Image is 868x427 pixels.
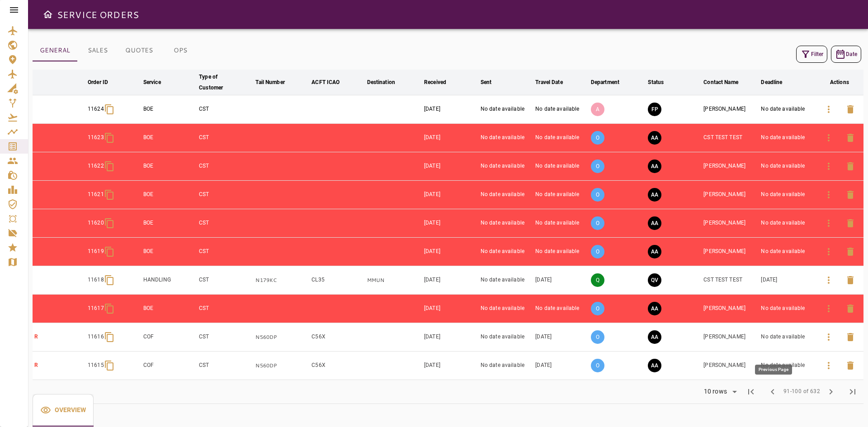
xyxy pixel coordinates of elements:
[533,124,589,152] td: No date available
[88,191,104,198] p: 11621
[142,266,197,295] td: HANDLING
[783,387,820,396] span: 91-100 of 632
[424,77,446,88] div: Received
[840,355,861,376] button: Delete
[88,361,104,369] p: 11615
[199,71,252,93] span: Type of Customer
[648,160,661,173] button: AWAITING ASSIGNMENT
[759,266,815,295] td: [DATE]
[88,162,104,170] p: 11622
[591,330,604,344] p: O
[142,124,197,152] td: BOE
[591,77,631,88] span: Department
[702,181,759,209] td: [PERSON_NAME]
[648,131,661,145] button: AWAITING ASSIGNMENT
[88,333,104,341] p: 11616
[422,181,479,209] td: [DATE]
[255,77,284,88] div: Tail Number
[479,124,533,152] td: No date available
[255,333,308,341] p: N560DP
[533,152,589,181] td: No date available
[840,184,861,206] button: Delete
[698,385,740,399] div: 10 rows
[759,95,815,124] td: No date available
[533,238,589,266] td: No date available
[118,40,160,61] button: QUOTES
[311,77,340,88] div: ACFT ICAO
[143,77,161,88] div: Service
[197,295,254,323] td: CST
[88,134,104,141] p: 11623
[255,77,296,88] span: Tail Number
[481,77,492,88] div: Sent
[311,77,351,88] span: ACFT ICAO
[533,323,589,352] td: [DATE]
[57,7,139,22] h6: SERVICE ORDERS
[142,295,197,323] td: BOE
[197,238,254,266] td: CST
[759,238,815,266] td: No date available
[422,95,479,124] td: [DATE]
[591,216,604,230] p: O
[255,277,308,284] p: N179KC
[840,99,861,120] button: Delete
[197,323,254,352] td: CST
[481,77,504,88] span: Sent
[533,352,589,380] td: [DATE]
[142,352,197,380] td: COF
[840,212,861,234] button: Delete
[818,155,840,177] button: Details
[34,361,84,369] p: R
[479,181,533,209] td: No date available
[33,394,94,427] div: basic tabs example
[761,77,794,88] span: Deadline
[591,273,604,287] p: Q
[591,77,619,88] div: Department
[740,381,762,403] span: First Page
[422,238,479,266] td: [DATE]
[33,40,201,61] div: basic tabs example
[197,266,254,295] td: CST
[533,181,589,209] td: No date available
[648,330,661,344] button: AWAITING ASSIGNMENT
[535,77,562,88] div: Travel Date
[422,352,479,380] td: [DATE]
[424,77,458,88] span: Received
[648,359,661,372] button: AWAITING ASSIGNMENT
[88,77,120,88] span: Order ID
[88,276,104,284] p: 11618
[591,131,604,145] p: O
[702,209,759,238] td: [PERSON_NAME]
[367,77,407,88] span: Destination
[745,386,756,397] span: first_page
[648,188,661,202] button: AWAITING ASSIGNMENT
[33,40,77,61] button: GENERAL
[33,394,94,427] button: Overview
[479,352,533,380] td: No date available
[702,152,759,181] td: [PERSON_NAME]
[197,181,254,209] td: CST
[818,184,840,206] button: Details
[759,323,815,352] td: No date available
[142,209,197,238] td: BOE
[759,124,815,152] td: No date available
[197,124,254,152] td: CST
[818,99,840,120] button: Details
[422,323,479,352] td: [DATE]
[479,152,533,181] td: No date available
[820,381,842,403] span: Next Page
[422,209,479,238] td: [DATE]
[533,95,589,124] td: No date available
[648,216,661,230] button: AWAITING ASSIGNMENT
[826,386,836,397] span: chevron_right
[840,241,861,263] button: Delete
[310,352,365,380] td: C56X
[199,71,240,93] div: Type of Customer
[702,352,759,380] td: [PERSON_NAME]
[367,277,421,284] p: MMUN
[88,248,104,255] p: 11619
[702,266,759,295] td: CST TEST TEST
[591,245,604,258] p: O
[422,124,479,152] td: [DATE]
[34,333,84,341] p: R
